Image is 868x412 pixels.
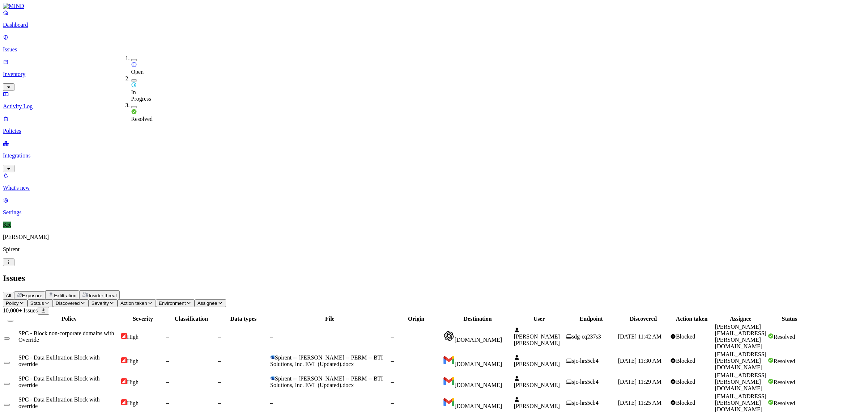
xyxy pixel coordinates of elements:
img: severity-high [121,378,127,384]
span: Policy [6,300,19,306]
span: Exposure [22,293,42,298]
div: File [270,316,390,322]
span: Environment [159,300,186,306]
span: – [391,358,394,364]
a: Policies [3,115,865,134]
p: Issues [3,46,865,53]
div: Discovered [618,316,669,322]
div: Assignee [715,316,766,322]
img: status-resolved [768,357,774,363]
p: Settings [3,209,865,216]
h2: Issues [3,273,865,283]
span: [DATE] 11:30 AM [618,358,661,364]
span: High [127,379,139,385]
img: status-resolved [768,399,774,405]
span: Resolved [774,379,795,385]
span: KR [3,222,11,228]
button: Select row [4,337,10,340]
img: status-in-progress [131,82,137,88]
span: Spirent -- [PERSON_NAME] -- PERM -- BTI Solutions, Inc. EVL (Updated).docx [270,375,383,388]
p: What's new [3,185,865,191]
p: [PERSON_NAME] [3,234,865,240]
span: – [166,379,169,385]
span: – [270,400,273,406]
span: [PERSON_NAME][EMAIL_ADDRESS][PERSON_NAME][DOMAIN_NAME] [715,324,766,349]
img: severity-high [121,333,127,339]
span: – [218,358,221,364]
span: Resolved [774,358,795,364]
span: [DOMAIN_NAME] [455,361,502,367]
a: What's new [3,172,865,191]
span: [DATE] 11:25 AM [618,400,661,406]
span: Insider threat [89,293,117,298]
span: Blocked [676,333,695,340]
span: High [127,358,139,364]
img: mail.google.com favicon [443,396,455,408]
a: Settings [3,197,865,216]
span: Action taken [120,300,147,306]
img: severity-high [121,399,127,405]
span: – [166,358,169,364]
span: sjc-hrs5cb4 [572,358,599,364]
div: Action taken [670,316,714,322]
img: microsoft-word [270,355,275,360]
span: SPC - Data Exfiltration Block with override [18,396,99,409]
p: Activity Log [3,103,865,110]
span: [PERSON_NAME] [514,382,560,388]
img: microsoft-word [270,376,275,381]
div: Destination [443,316,512,322]
a: MIND [3,3,865,9]
img: status-resolved [768,378,774,384]
div: Status [768,316,811,322]
span: SPC - Block non-corporate domains with Override [18,330,114,343]
span: – [391,400,394,406]
span: [PERSON_NAME] [514,361,560,367]
img: status-resolved [131,109,137,114]
span: Blocked [676,358,695,364]
div: Classification [166,316,217,322]
img: mail.google.com favicon [443,354,455,366]
a: Issues [3,34,865,53]
img: MIND [3,3,24,9]
p: Inventory [3,71,865,77]
span: All [6,293,11,298]
span: Resolved [774,334,795,340]
span: Resolved [131,116,153,122]
span: 10,000+ Issues [3,307,38,314]
span: Blocked [676,379,695,385]
a: Activity Log [3,91,865,110]
a: Integrations [3,140,865,171]
span: Resolved [774,400,795,406]
span: SPC - Data Exfiltration Block with override [18,354,99,367]
img: status-resolved [768,333,774,339]
span: Assignee [197,300,217,306]
span: Blocked [676,400,695,406]
span: Open [131,69,144,75]
span: [DOMAIN_NAME] [455,403,502,409]
span: [DOMAIN_NAME] [455,382,502,388]
span: [DATE] 11:29 AM [618,379,661,385]
span: – [270,333,273,340]
span: [PERSON_NAME] [PERSON_NAME] [514,333,560,346]
span: – [218,333,221,340]
span: sjc-hrs5cb4 [572,379,599,385]
span: Status [30,300,44,306]
span: [DATE] 11:42 AM [618,333,661,340]
div: Policy [18,316,120,322]
a: Inventory [3,59,865,90]
span: – [218,379,221,385]
img: status-open [131,62,137,67]
span: – [218,400,221,406]
div: Severity [121,316,165,322]
button: Select all [8,320,13,322]
span: Spirent -- [PERSON_NAME] -- PERM -- BTI Solutions, Inc. EVL (Updated).docx [270,354,383,367]
p: Integrations [3,152,865,159]
span: – [166,400,169,406]
span: [EMAIL_ADDRESS][PERSON_NAME][DOMAIN_NAME] [715,351,766,370]
span: [PERSON_NAME] [514,403,560,409]
a: Dashboard [3,9,865,28]
div: Endpoint [566,316,617,322]
p: Dashboard [3,22,865,28]
button: Select row [4,383,10,385]
div: User [514,316,565,322]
